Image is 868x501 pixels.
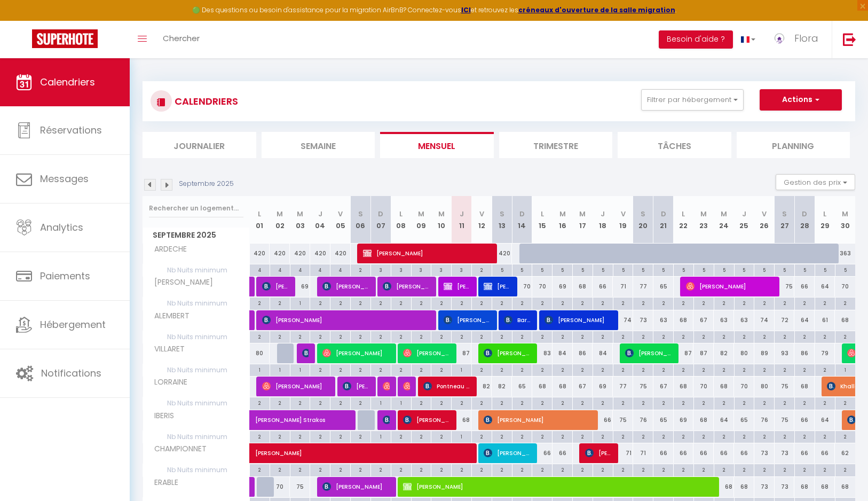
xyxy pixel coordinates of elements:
span: [PERSON_NAME] [403,376,409,396]
span: [PERSON_NAME] [444,276,470,296]
div: 2 [351,298,370,308]
span: [PERSON_NAME] [363,243,488,263]
div: 74 [754,310,775,330]
div: 2 [512,331,532,341]
img: logout [843,33,856,46]
div: 82 [714,343,734,363]
button: Filtrer par hébergement [641,89,744,111]
div: 5 [532,264,552,275]
div: 4 [250,264,270,275]
span: [PERSON_NAME] [322,343,388,363]
div: 87 [693,343,714,363]
div: 66 [593,277,613,296]
span: [PERSON_NAME] [262,276,288,296]
div: 2 [694,364,714,374]
div: 5 [795,264,815,275]
h3: CALENDRIERS [172,89,238,113]
div: 2 [795,331,815,341]
div: 363 [835,244,855,263]
th: 05 [330,196,351,244]
div: 2 [593,298,613,308]
th: 29 [815,196,835,244]
div: 79 [815,343,835,363]
span: Hébergement [40,318,106,331]
li: Planning [737,132,850,158]
abbr: L [399,209,403,219]
span: [PERSON_NAME][GEOGRAPHIC_DATA] [625,343,671,363]
div: 2 [553,298,572,308]
span: Messages [40,172,89,185]
abbr: M [842,209,848,219]
th: 27 [775,196,795,244]
abbr: M [438,209,445,219]
abbr: J [460,209,464,219]
div: 2 [653,364,673,374]
span: Paiements [40,269,90,283]
abbr: V [338,209,343,219]
div: 2 [754,331,774,341]
abbr: M [418,209,424,219]
span: Chercher [163,33,200,44]
div: 2 [815,298,835,308]
span: [PERSON_NAME] [262,376,328,396]
span: [PERSON_NAME] [262,310,427,330]
th: 03 [290,196,310,244]
div: 5 [512,264,532,275]
abbr: V [621,209,626,219]
div: 2 [472,331,492,341]
div: 2 [532,331,552,341]
div: 68 [573,277,593,296]
div: 2 [351,364,370,374]
div: 2 [270,298,290,308]
th: 18 [593,196,613,244]
div: 2 [532,364,552,374]
abbr: J [601,209,605,219]
div: 3 [431,264,451,275]
abbr: J [318,209,322,219]
div: 89 [754,343,775,363]
div: 80 [250,343,270,363]
abbr: V [479,209,484,219]
span: [PERSON_NAME] [484,343,530,363]
div: 5 [815,264,835,275]
div: 2 [593,331,613,341]
abbr: L [541,209,544,219]
div: 420 [492,244,512,263]
span: [PERSON_NAME] [403,410,449,430]
div: 2 [431,298,451,308]
div: 2 [310,364,330,374]
div: 5 [694,264,714,275]
li: Tâches [618,132,731,158]
div: 5 [714,264,734,275]
div: 84 [593,343,613,363]
iframe: Chat [823,453,860,493]
div: 2 [472,364,492,374]
div: 61 [815,310,835,330]
div: 420 [310,244,330,263]
div: 2 [613,364,633,374]
div: 69 [553,277,573,296]
div: 2 [674,364,693,374]
div: 2 [735,364,754,374]
div: 72 [775,310,795,330]
span: [PERSON_NAME] [585,443,611,463]
li: Trimestre [499,132,613,158]
div: 2 [492,364,512,374]
div: 2 [633,298,653,308]
div: 2 [351,331,370,341]
th: 10 [431,196,452,244]
div: 4 [330,264,350,275]
div: 5 [674,264,693,275]
div: 4 [310,264,330,275]
abbr: S [358,209,363,219]
span: [PERSON_NAME] [255,437,525,458]
a: ... Flora [763,21,832,58]
span: [PERSON_NAME] [484,276,510,296]
abbr: D [519,209,525,219]
div: 71 [613,277,633,296]
div: 66 [794,277,815,296]
div: 2 [613,298,633,308]
div: 2 [775,331,794,341]
abbr: L [823,209,826,219]
div: 3 [452,264,471,275]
